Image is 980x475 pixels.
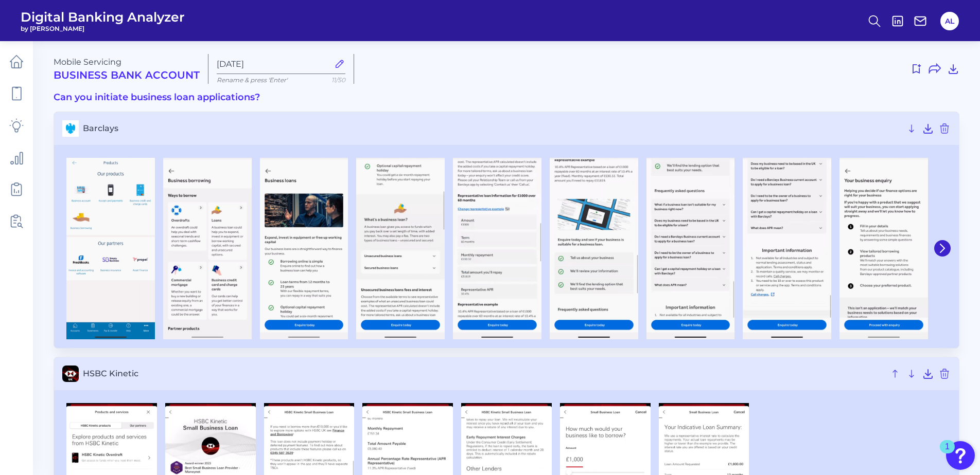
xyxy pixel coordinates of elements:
span: Digital Banking Analyzer [21,9,185,25]
img: Barclays [550,158,638,339]
span: by [PERSON_NAME] [21,25,185,32]
img: Barclays [260,158,348,339]
h3: Can you initiate business loan applications? [54,92,959,103]
span: 11/50 [331,76,345,84]
img: Barclays [453,158,541,339]
img: Barclays [356,158,445,339]
div: Mobile Servicing [54,57,200,81]
img: Barclays [646,158,735,339]
div: 1 [945,447,950,460]
img: Barclays [163,158,252,339]
h2: Business Bank Account [54,69,200,81]
img: Barclays [743,158,831,339]
button: AL [940,12,959,30]
p: Rename & press 'Enter' [217,76,345,84]
img: Barclays [66,158,155,339]
span: HSBC Kinetic [83,369,885,378]
button: Open Resource Center, 1 new notification [946,441,975,470]
img: Barclays [839,158,928,339]
span: Barclays [83,123,901,133]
